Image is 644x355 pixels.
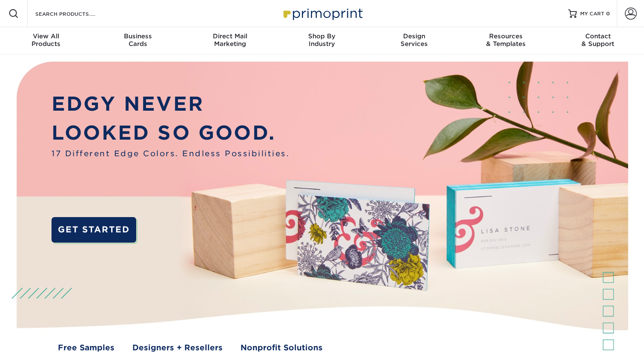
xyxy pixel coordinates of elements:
input: SEARCH PRODUCTS..... [34,9,117,19]
a: Direct MailMarketing [184,27,276,54]
p: EDGY NEVER [52,89,289,118]
a: Free Samples [58,342,114,353]
p: LOOKED SO GOOD. [52,118,289,147]
span: Design [368,32,460,40]
a: DesignServices [368,27,460,54]
span: Shop By [276,32,368,40]
span: 17 Different Edge Colors. Endless Possibilities. [52,148,289,159]
span: Contact [552,32,644,40]
a: Contact& Support [552,27,644,54]
div: & Templates [460,32,552,48]
span: Resources [460,32,552,40]
div: Marketing [184,32,276,48]
span: Direct Mail [184,32,276,40]
a: BusinessCards [92,27,184,54]
div: Services [368,32,460,48]
img: Primoprint [280,4,365,23]
span: MY CART [580,10,604,17]
a: Shop ByIndustry [276,27,368,54]
a: Nonprofit Solutions [240,342,323,353]
a: Designers + Resellers [132,342,223,353]
div: Industry [276,32,368,48]
a: GET STARTED [52,217,136,243]
div: Cards [92,32,184,48]
div: & Support [552,32,644,48]
a: Resources& Templates [460,27,552,54]
span: 0 [606,11,610,17]
span: Business [92,32,184,40]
